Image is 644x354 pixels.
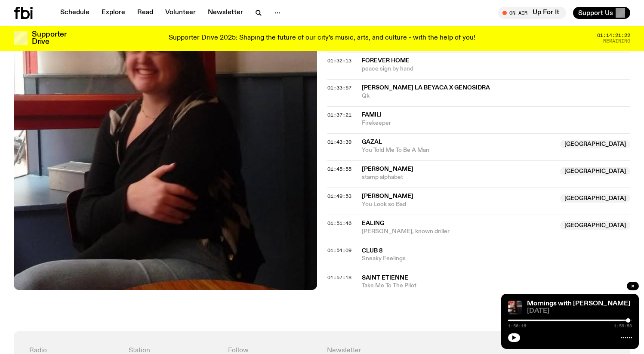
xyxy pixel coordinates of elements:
[327,247,351,254] span: 01:54:09
[362,112,382,118] span: FAMILI
[203,7,248,19] a: Newsletter
[32,31,66,46] h3: Supporter Drive
[573,7,630,19] button: Support Us
[362,255,631,263] span: Sneaky Feelings
[362,58,410,64] span: forever home
[169,34,475,42] p: Supporter Drive 2025: Shaping the future of our city’s music, arts, and culture - with the help o...
[362,119,631,127] span: Firekeeper
[614,324,632,328] span: 1:59:58
[362,220,384,226] span: ealing
[55,7,95,19] a: Schedule
[603,39,630,43] span: Remaining
[560,221,630,230] span: [GEOGRAPHIC_DATA]
[362,146,555,154] span: You Told Me To Be A Man
[362,200,555,209] span: You Look so Bad
[327,167,351,172] button: 01:45:55
[327,58,351,63] button: 01:32:13
[508,324,526,328] span: 1:56:16
[362,92,631,100] span: Qk
[527,300,630,307] a: Mornings with [PERSON_NAME]
[362,173,555,182] span: stamp alphabet
[132,7,158,19] a: Read
[560,194,630,203] span: [GEOGRAPHIC_DATA]
[362,166,413,172] span: [PERSON_NAME]
[578,9,613,17] span: Support Us
[498,7,566,19] button: On AirUp For It
[362,282,631,290] span: Take Me To The Pilot
[560,167,630,175] span: [GEOGRAPHIC_DATA]
[327,86,351,90] button: 01:33:57
[327,194,351,199] button: 01:49:53
[327,274,351,281] span: 01:57:18
[327,193,351,200] span: 01:49:53
[362,65,631,73] span: peace sign by hand
[362,275,408,281] span: Saint Etienne
[327,111,351,118] span: 01:37:21
[560,140,630,148] span: [GEOGRAPHIC_DATA]
[362,85,490,91] span: [PERSON_NAME] La Beyaca x Genosidra
[327,221,351,226] button: 01:51:46
[362,193,413,199] span: [PERSON_NAME]
[160,7,201,19] a: Volunteer
[327,57,351,64] span: 01:32:13
[327,248,351,253] button: 01:54:09
[327,84,351,91] span: 01:33:57
[327,140,351,145] button: 01:43:39
[362,228,555,236] span: [PERSON_NAME], known driller
[96,7,130,19] a: Explore
[362,139,382,145] span: GAZAL
[327,139,351,145] span: 01:43:39
[362,248,383,254] span: Club 8
[327,220,351,227] span: 01:51:46
[327,275,351,280] button: 01:57:18
[327,166,351,172] span: 01:45:55
[327,113,351,117] button: 01:37:21
[597,33,630,38] span: 01:14:21:22
[527,308,632,314] span: [DATE]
